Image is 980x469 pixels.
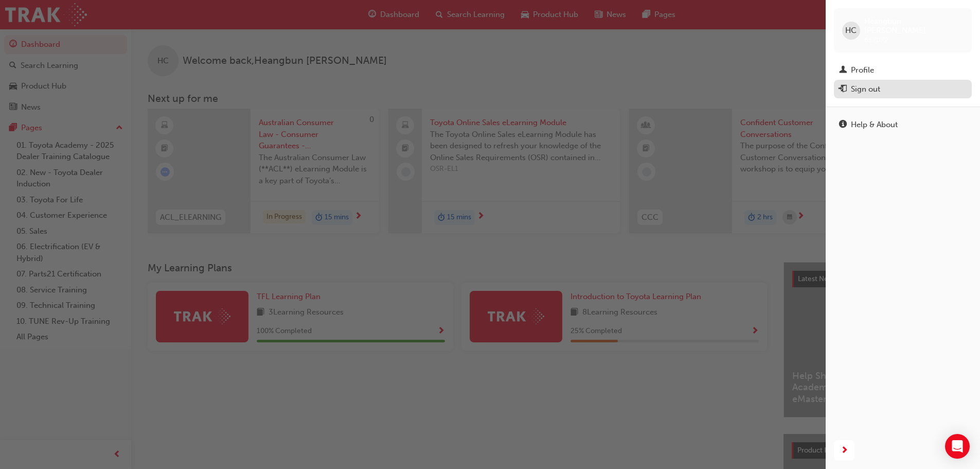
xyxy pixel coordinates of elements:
[834,115,972,134] a: Help & About
[864,36,888,44] span: 657072
[851,83,880,95] div: Sign out
[834,80,972,99] button: Sign out
[841,444,848,457] span: next-icon
[864,16,964,35] span: Heangbun [PERSON_NAME]
[834,61,972,80] a: Profile
[845,25,857,37] span: HC
[839,120,847,130] span: info-icon
[851,64,874,76] div: Profile
[839,85,847,94] span: exit-icon
[851,119,898,131] div: Help & About
[839,66,847,75] span: man-icon
[945,434,970,459] div: Open Intercom Messenger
